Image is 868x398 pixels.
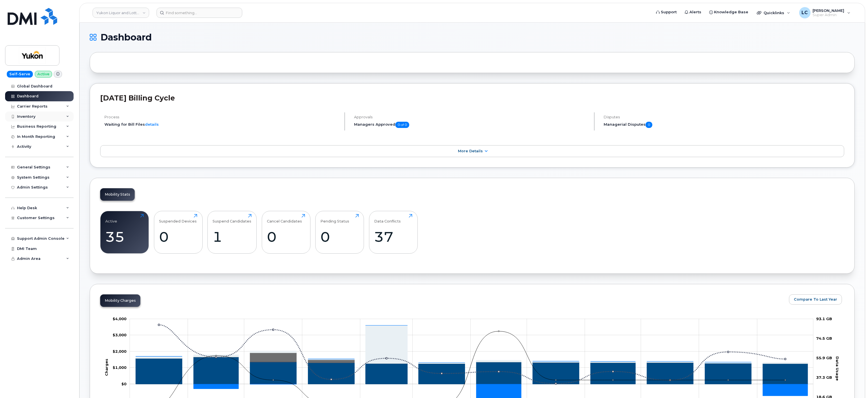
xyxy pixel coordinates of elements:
button: Compare To Last Year [789,294,842,305]
h4: Approvals [354,115,589,119]
a: Pending Status0 [321,214,359,250]
g: Features [136,325,808,363]
a: Suspend Candidates1 [213,214,252,250]
span: More Details [458,149,483,153]
g: $0 [113,333,127,337]
div: Cancel Candidates [267,214,302,223]
tspan: 74.5 GB [816,336,832,340]
tspan: Data Usage [835,356,840,381]
tspan: $4,000 [113,316,127,321]
div: Pending Status [321,214,350,223]
div: Suspend Candidates [213,214,252,223]
tspan: 55.9 GB [816,355,832,360]
tspan: $3,000 [113,333,127,337]
a: Data Conflicts37 [374,214,412,250]
div: 0 [159,228,197,245]
h5: Managerial Disputes [604,122,844,128]
div: 37 [374,228,412,245]
span: 0 of 0 [395,122,409,128]
g: $0 [113,349,127,353]
tspan: $0 [121,381,127,386]
h5: Managers Approved [354,122,589,128]
a: details [145,122,159,127]
div: 35 [106,228,144,245]
tspan: 93.1 GB [816,316,832,321]
div: Active [106,214,117,223]
tspan: Charges [104,359,109,376]
h2: [DATE] Billing Cycle [100,94,844,102]
g: $0 [113,365,127,370]
a: Cancel Candidates0 [267,214,305,250]
div: 0 [267,228,305,245]
g: $0 [113,316,127,321]
span: 0 [646,122,652,128]
g: Rate Plan [136,357,808,384]
a: Suspended Devices0 [159,214,197,250]
div: Suspended Devices [159,214,197,223]
tspan: $1,000 [113,365,127,370]
h4: Process [104,115,340,119]
a: Active35 [106,214,144,250]
div: Data Conflicts [374,214,401,223]
div: 0 [321,228,359,245]
tspan: $2,000 [113,349,127,353]
div: 1 [213,228,252,245]
li: Waiting for Bill Files [104,122,340,127]
tspan: 37.3 GB [816,375,832,379]
span: Compare To Last Year [794,297,837,302]
h4: Disputes [604,115,844,119]
span: Dashboard [100,33,152,42]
